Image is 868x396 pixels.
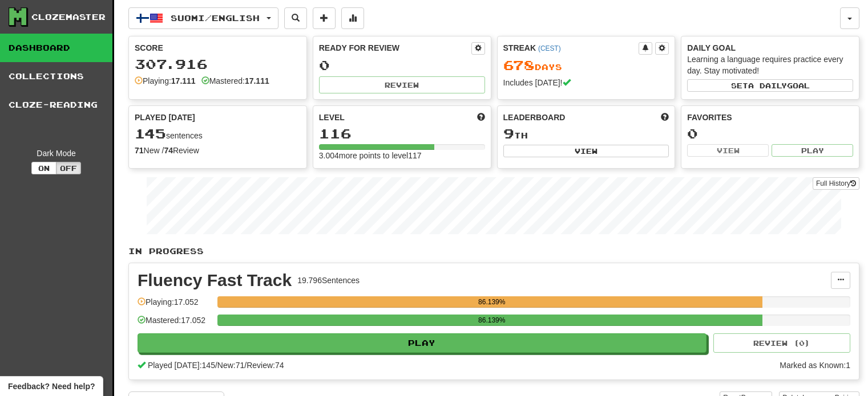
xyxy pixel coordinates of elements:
span: 9 [503,125,514,141]
div: Playing: 17.052 [138,296,212,315]
p: In Progress [128,246,859,257]
div: Clozemaster [31,11,106,23]
button: Seta dailygoal [687,79,853,92]
div: 86.139% [221,296,762,308]
div: 116 [319,126,485,141]
span: 145 [135,125,166,141]
span: / [244,361,247,370]
div: Day s [503,58,669,73]
span: / [215,361,217,370]
div: Learning a language requires practice every day. Stay motivated! [687,54,853,76]
div: Favorites [687,112,853,123]
div: Ready for Review [319,42,471,54]
button: More stats [341,7,364,29]
span: 678 [503,57,535,73]
span: Open feedback widget [8,381,95,392]
div: 0 [687,126,853,141]
span: New: 71 [217,361,244,370]
div: Includes [DATE]! [503,77,669,88]
button: View [503,145,669,157]
div: 0 [319,58,485,72]
div: Score [135,42,301,54]
div: Streak [503,42,639,54]
button: Review (0) [713,333,850,353]
strong: 17.111 [245,76,269,85]
div: New / Review [135,145,301,156]
div: Mastered: 17.052 [138,315,212,333]
button: On [31,162,56,174]
div: Dark Mode [9,148,104,159]
span: Level [319,112,345,123]
div: Playing: [135,75,196,87]
span: Score more points to level up [477,112,485,123]
span: Suomi / English [171,13,260,23]
div: th [503,126,669,141]
button: Suomi/English [128,7,278,29]
a: (CEST) [538,44,561,52]
span: Leaderboard [503,112,566,123]
div: 3.004 more points to level 117 [319,150,485,161]
button: Play [772,144,853,157]
a: Full History [813,177,859,190]
span: Played [DATE]: 145 [148,361,215,370]
div: Marked as Known: 1 [780,360,850,371]
div: 307.916 [135,57,301,71]
button: Play [138,333,706,353]
div: Fluency Fast Track [138,272,292,289]
button: Off [56,162,81,174]
div: 86.139% [221,315,762,326]
button: Search sentences [284,7,307,29]
strong: 17.111 [171,76,196,85]
div: Daily Goal [687,42,853,54]
button: Add sentence to collection [313,7,336,29]
span: Review: 74 [247,361,284,370]
strong: 71 [135,146,144,155]
div: 19.796 Sentences [297,275,360,286]
button: View [687,144,769,157]
div: sentences [135,126,301,141]
strong: 74 [164,146,173,155]
div: Mastered: [201,75,269,87]
span: a daily [748,81,787,89]
button: Review [319,76,485,93]
span: This week in points, UTC [661,112,669,123]
span: Played [DATE] [135,112,195,123]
